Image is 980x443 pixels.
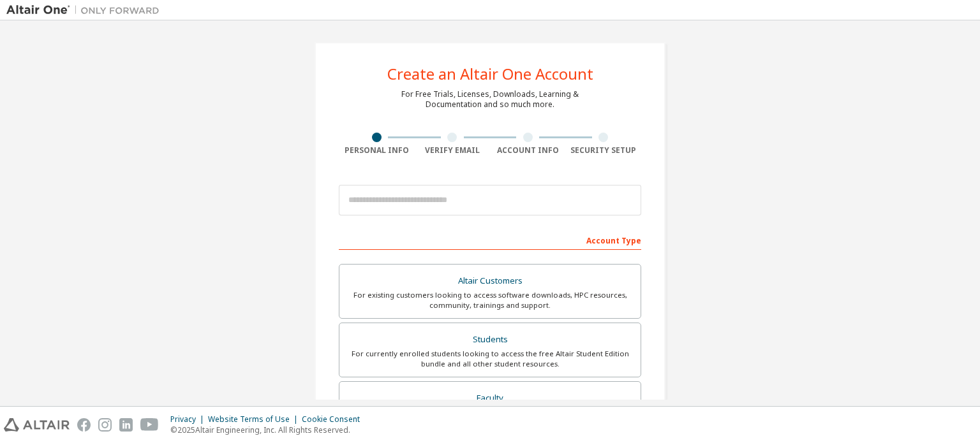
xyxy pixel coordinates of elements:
img: facebook.svg [77,418,91,432]
div: Account Info [490,145,566,156]
img: Altair One [6,4,166,17]
img: altair_logo.svg [4,418,70,432]
div: Security Setup [566,145,642,156]
div: Website Terms of Use [208,414,302,425]
div: Students [347,331,633,349]
div: Create an Altair One Account [387,66,593,82]
div: For existing customers looking to access software downloads, HPC resources, community, trainings ... [347,290,633,310]
div: Faculty [347,389,633,407]
div: Altair Customers [347,272,633,290]
img: linkedin.svg [119,418,133,432]
div: Account Type [339,229,641,250]
img: instagram.svg [98,418,112,432]
div: Privacy [170,414,208,425]
div: Verify Email [415,145,491,156]
div: Personal Info [339,145,415,156]
p: © 2025 Altair Engineering, Inc. All Rights Reserved. [170,425,367,435]
div: For Free Trials, Licenses, Downloads, Learning & Documentation and so much more. [401,89,579,110]
div: Cookie Consent [302,414,367,425]
img: youtube.svg [140,418,159,432]
div: For currently enrolled students looking to access the free Altair Student Edition bundle and all ... [347,349,633,369]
